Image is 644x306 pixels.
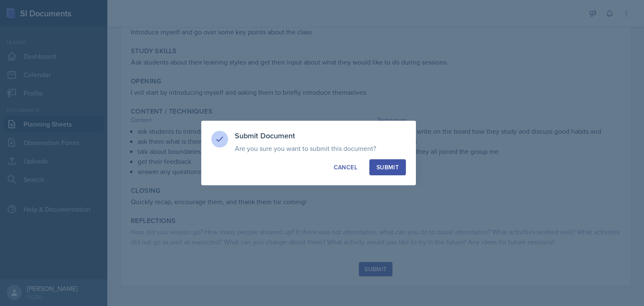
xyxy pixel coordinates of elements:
button: Submit [369,159,406,175]
div: Submit [377,163,399,171]
button: Cancel [327,159,364,175]
h3: Submit Document [235,131,406,141]
p: Are you sure you want to submit this document? [235,144,406,153]
div: Cancel [334,163,357,171]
